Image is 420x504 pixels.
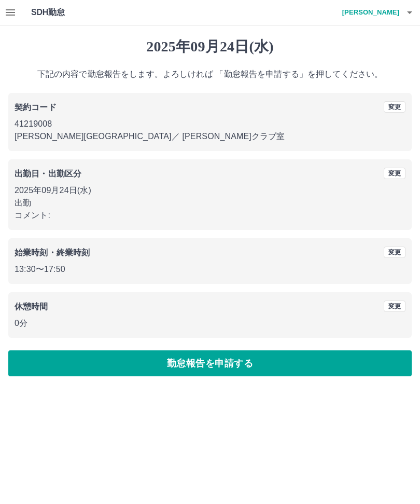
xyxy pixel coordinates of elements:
[15,248,90,257] b: 始業時刻・終業時刻
[384,301,405,312] button: 変更
[384,247,405,258] button: 変更
[8,68,412,80] p: 下記の内容で勤怠報告をします。よろしければ 「勤怠報告を申請する」を押してください。
[15,130,405,143] p: [PERSON_NAME][GEOGRAPHIC_DATA] ／ [PERSON_NAME]クラブ室
[15,103,57,112] b: 契約コード
[15,169,81,178] b: 出勤日・出勤区分
[15,302,48,311] b: 休憩時間
[15,317,405,330] p: 0分
[15,184,405,197] p: 2025年09月24日(水)
[15,263,405,276] p: 13:30 〜 17:50
[384,101,405,113] button: 変更
[15,118,405,130] p: 41219008
[384,168,405,179] button: 変更
[15,197,405,209] p: 出勤
[8,350,412,376] button: 勤怠報告を申請する
[15,209,405,222] p: コメント:
[8,38,412,56] h1: 2025年09月24日(水)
